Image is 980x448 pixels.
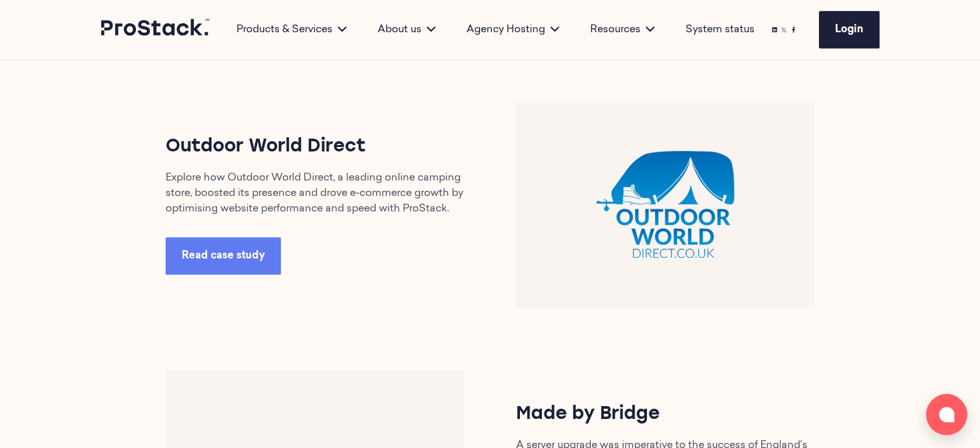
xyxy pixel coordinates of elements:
h3: Made by Bridge [516,402,815,427]
a: Read case study [166,237,281,275]
div: Products & Services [221,22,362,37]
div: Resources [575,22,670,37]
a: System status [686,22,754,37]
img: OWD-768x530.png [516,101,815,307]
button: Open chat window [926,394,967,435]
span: Login [835,24,863,35]
div: Agency Hosting [451,22,575,37]
span: Read case study [182,251,265,261]
p: Explore how Outdoor World Direct, a leading online camping store, boosted its presence and drove ... [166,170,465,217]
a: Login [819,11,879,48]
h3: Outdoor World Direct [166,134,465,160]
a: Prostack logo [101,19,211,41]
div: About us [362,22,451,37]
